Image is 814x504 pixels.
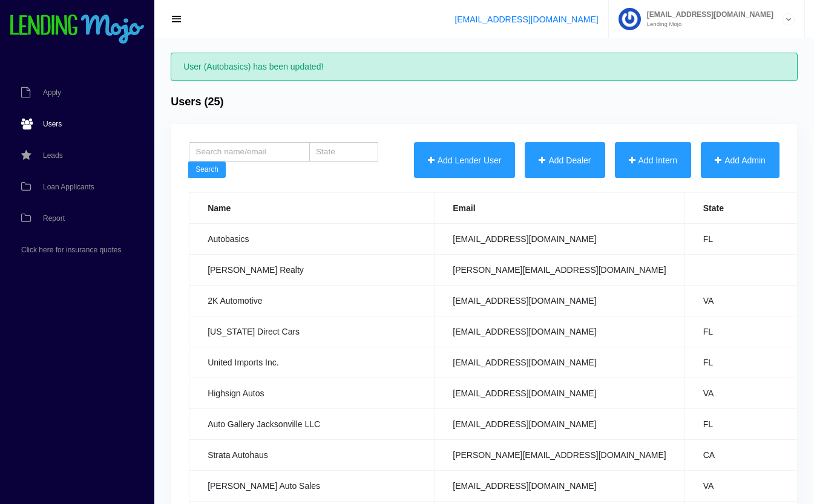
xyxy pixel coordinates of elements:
[43,215,65,222] span: Report
[9,15,145,45] img: logo-small.png
[189,142,310,162] input: Search name/email
[435,224,684,255] td: [EMAIL_ADDRESS][DOMAIN_NAME]
[701,142,780,178] button: Add Admin
[189,471,435,502] td: [PERSON_NAME] Auto Sales
[189,347,435,378] td: United Imports Inc.
[684,378,810,409] td: VA
[171,96,223,109] h4: Users (25)
[189,440,435,471] td: Strata Autohaus
[435,378,684,409] td: [EMAIL_ADDRESS][DOMAIN_NAME]
[684,409,810,440] td: FL
[684,347,810,378] td: FL
[641,11,773,18] span: [EMAIL_ADDRESS][DOMAIN_NAME]
[435,193,684,224] th: Email
[435,316,684,347] td: [EMAIL_ADDRESS][DOMAIN_NAME]
[189,255,435,286] td: [PERSON_NAME] Realty
[188,162,226,178] button: Search
[615,142,692,178] button: Add Intern
[189,378,435,409] td: Highsign Autos
[189,409,435,440] td: Auto Gallery Jacksonville LLC
[189,193,435,224] th: Name
[189,224,435,255] td: Autobasics
[435,255,684,286] td: [PERSON_NAME][EMAIL_ADDRESS][DOMAIN_NAME]
[414,142,516,178] button: Add Lender User
[43,89,61,96] span: Apply
[684,471,810,502] td: VA
[684,193,810,224] th: State
[684,224,810,255] td: FL
[189,316,435,347] td: [US_STATE] Direct Cars
[189,286,435,316] td: 2K Automotive
[455,15,598,24] a: [EMAIL_ADDRESS][DOMAIN_NAME]
[43,120,62,128] span: Users
[619,8,641,30] img: Profile image
[43,152,63,159] span: Leads
[435,409,684,440] td: [EMAIL_ADDRESS][DOMAIN_NAME]
[435,440,684,471] td: [PERSON_NAME][EMAIL_ADDRESS][DOMAIN_NAME]
[309,142,379,162] input: State
[435,471,684,502] td: [EMAIL_ADDRESS][DOMAIN_NAME]
[435,347,684,378] td: [EMAIL_ADDRESS][DOMAIN_NAME]
[171,53,798,81] div: User (Autobasics) has been updated!
[21,246,121,254] span: Click here for insurance quotes
[435,286,684,316] td: [EMAIL_ADDRESS][DOMAIN_NAME]
[43,183,94,191] span: Loan Applicants
[684,286,810,316] td: VA
[641,21,773,27] small: Lending Mojo
[525,142,605,178] button: Add Dealer
[684,316,810,347] td: FL
[684,440,810,471] td: CA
